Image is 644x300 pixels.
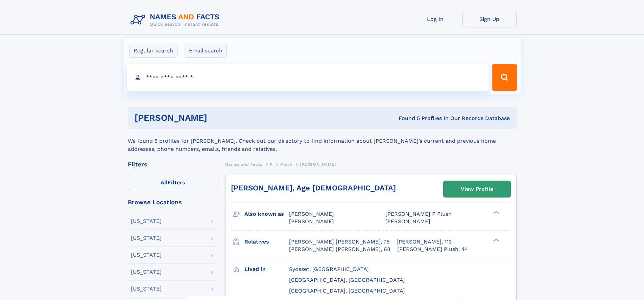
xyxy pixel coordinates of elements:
div: [US_STATE] [131,218,162,224]
span: [PERSON_NAME] [289,211,334,217]
span: [PERSON_NAME] [289,218,334,225]
span: [GEOGRAPHIC_DATA], [GEOGRAPHIC_DATA] [289,277,405,283]
a: [PERSON_NAME], Age [DEMOGRAPHIC_DATA] [231,184,396,192]
h3: Lived in [244,263,289,275]
div: We found 5 profiles for [PERSON_NAME]. Check out our directory to find information about [PERSON_... [128,129,517,153]
label: Email search [185,44,227,58]
a: Sign Up [462,11,517,27]
div: Browse Locations [128,199,218,205]
h3: Also known as [244,208,289,220]
span: Plush [280,162,292,167]
span: Syosset, [GEOGRAPHIC_DATA] [289,266,369,272]
a: [PERSON_NAME], 113 [397,238,452,246]
div: [US_STATE] [131,252,162,258]
img: Logo Names and Facts [128,11,225,29]
span: [PERSON_NAME] [300,162,336,167]
span: [PERSON_NAME] P Plush [385,211,452,217]
div: [US_STATE] [131,235,162,241]
div: ❯ [492,210,500,215]
div: View Profile [461,181,493,197]
h1: [PERSON_NAME] [135,114,303,122]
h3: Relatives [244,236,289,248]
label: Filters [128,175,218,191]
a: View Profile [444,181,510,197]
a: [PERSON_NAME] Plush, 44 [397,246,468,253]
input: search input [127,64,489,91]
div: ❯ [492,238,500,242]
div: [US_STATE] [131,269,162,275]
a: Log In [408,11,462,27]
label: Regular search [129,44,177,58]
a: Plush [280,160,292,168]
div: [US_STATE] [131,286,162,292]
button: Search Button [492,64,517,91]
span: All [161,179,168,186]
span: P [270,162,273,167]
span: [GEOGRAPHIC_DATA], [GEOGRAPHIC_DATA] [289,287,405,294]
div: Filters [128,161,218,167]
a: [PERSON_NAME] [PERSON_NAME], 76 [289,238,390,246]
a: Names and Facts [225,160,262,168]
a: P [270,160,273,168]
div: Found 5 Profiles In Our Records Database [303,115,510,122]
a: [PERSON_NAME] [PERSON_NAME], 68 [289,246,390,253]
span: [PERSON_NAME] [385,218,430,225]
